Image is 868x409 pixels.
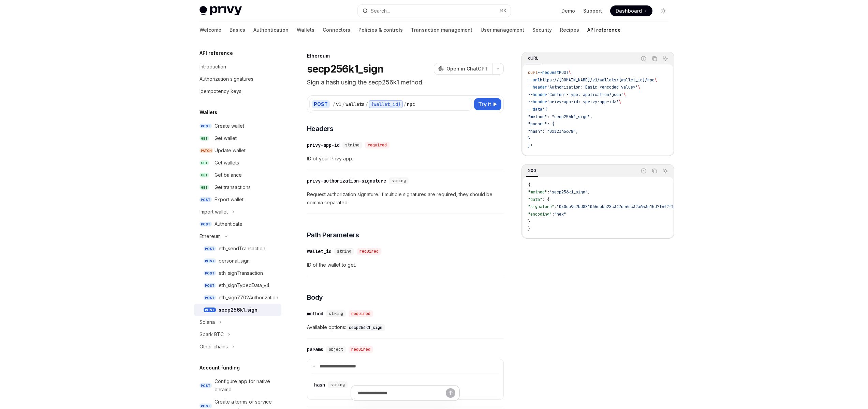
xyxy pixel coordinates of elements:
[230,22,245,38] a: Basics
[200,87,241,95] div: Idempotency keys
[552,211,554,217] span: :
[219,294,278,302] div: eth_sign7702Authorization
[194,279,281,292] a: POSTeth_signTypedData_v4
[547,84,638,90] span: 'Authorization: Basic <encoded-value>'
[411,22,472,38] a: Transaction management
[194,61,281,73] a: Introduction
[661,167,670,175] button: Ask AI
[215,122,244,130] div: Create wallet
[215,377,277,394] div: Configure app for native onramp
[547,92,623,97] span: 'Content-Type: application/json'
[215,134,237,142] div: Get wallet
[532,22,552,38] a: Security
[623,92,626,97] span: \
[474,98,501,110] button: Try it
[358,386,446,400] input: Ask a question...
[215,183,251,191] div: Get transactions
[526,54,541,62] div: cURL
[194,132,281,144] a: GETGet wallet
[560,22,579,38] a: Recipes
[215,220,242,228] div: Authenticate
[219,281,269,289] div: eth_signTypedData_v4
[333,101,335,108] div: /
[342,101,345,108] div: /
[528,114,592,120] span: "method": "secp256k1_sign",
[349,346,373,353] div: required
[200,173,209,178] span: GET
[358,22,403,38] a: Policies & controls
[365,142,389,148] div: required
[540,77,654,83] span: https://[DOMAIN_NAME]/v1/wallets/{wallet_id}/rpc
[329,311,343,316] span: string
[307,155,504,163] span: ID of your Privy app.
[547,189,549,195] span: :
[307,346,323,353] div: params
[639,167,648,175] button: Report incorrect code
[639,54,648,63] button: Report incorrect code
[561,7,575,14] a: Demo
[528,70,538,75] span: curl
[349,310,373,317] div: required
[307,63,384,75] h1: secp256k1_sign
[528,204,554,209] span: "signature"
[542,107,547,112] span: '{
[200,185,209,190] span: GET
[583,7,602,14] a: Support
[528,182,530,188] span: {
[528,92,547,97] span: --header
[392,178,406,184] span: string
[638,84,640,90] span: \
[200,343,228,351] div: Other chains
[358,5,511,17] button: Open search
[650,167,659,175] button: Copy the contents from the code block
[204,258,216,264] span: POST
[200,318,215,326] div: Solana
[200,63,226,71] div: Introduction
[528,219,530,224] span: }
[200,222,212,227] span: POST
[542,197,549,202] span: : {
[528,99,547,105] span: --header
[194,230,281,242] button: Toggle Ethereum section
[587,22,621,38] a: API reference
[200,136,209,141] span: GET
[323,22,350,38] a: Connectors
[528,84,547,90] span: --header
[654,77,657,83] span: \
[528,197,542,202] span: "data"
[307,323,504,331] span: Available options:
[434,63,492,75] button: Open in ChatGPT
[204,295,216,300] span: POST
[658,5,669,16] button: Toggle dark mode
[446,65,488,72] span: Open in ChatGPT
[200,383,212,388] span: POST
[194,157,281,169] a: GETGet wallets
[200,124,212,129] span: POST
[307,230,359,240] span: Path Parameters
[215,171,242,179] div: Get balance
[204,283,216,288] span: POST
[200,404,212,409] span: POST
[337,249,351,254] span: string
[219,306,258,314] div: secp256k1_sign
[528,226,530,232] span: }
[194,375,281,396] a: POSTConfigure app for native onramp
[357,248,381,255] div: required
[549,189,588,195] span: "secp256k1_sign"
[200,22,221,38] a: Welcome
[588,189,590,195] span: ,
[194,73,281,85] a: Authorization signatures
[194,255,281,267] a: POSTpersonal_sign
[215,146,246,155] div: Update wallet
[200,364,240,372] h5: Account funding
[528,107,542,112] span: --data
[528,129,578,134] span: "hash": "0x12345678",
[307,261,504,269] span: ID of the wallet to get.
[528,136,530,141] span: }
[194,341,281,353] button: Toggle Other chains section
[200,6,242,16] img: light logo
[204,246,216,251] span: POST
[194,181,281,193] a: GETGet transactions
[194,316,281,328] button: Toggle Solana section
[446,388,455,398] button: Send message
